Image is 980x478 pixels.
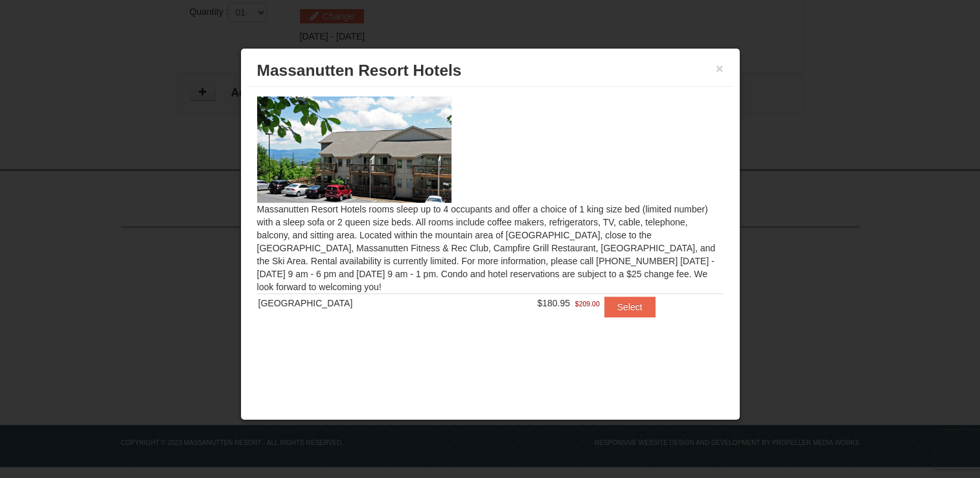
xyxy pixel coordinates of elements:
div: [GEOGRAPHIC_DATA] [258,297,462,310]
span: Massanutten Resort Hotels [257,62,462,79]
button: Select [604,297,655,317]
img: 19219026-1-e3b4ac8e.jpg [257,97,451,203]
span: $180.95 [537,298,570,308]
div: Massanutten Resort Hotels rooms sleep up to 4 occupants and offer a choice of 1 king size bed (li... [247,87,733,343]
span: $209.00 [575,297,600,310]
button: × [716,62,724,75]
